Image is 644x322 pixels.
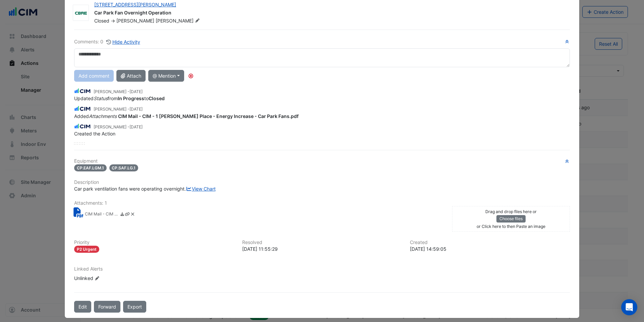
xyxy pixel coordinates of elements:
[74,95,165,101] span: Updated from to
[410,240,570,245] h6: Created
[109,164,139,171] span: CP.SAF.LG.1
[118,113,299,119] strong: CIM Mail - CIM - 1 [PERSON_NAME] Place - Energy Increase - Car Park Fans.pdf
[74,200,570,206] h6: Attachments: 1
[148,70,184,82] button: @ Mention
[129,124,143,129] span: 2025-09-05 14:59:05
[129,89,143,94] span: 2025-09-26 11:55:29
[106,38,141,46] button: Hide Activity
[74,158,570,164] h6: Equipment
[477,224,545,229] small: or Click here to then Paste an image
[94,89,143,95] small: [PERSON_NAME] -
[74,301,91,313] button: Edit
[156,17,201,24] span: [PERSON_NAME]
[74,87,91,95] img: CIM
[111,18,115,24] span: ->
[89,113,117,119] em: Attachments
[94,9,563,17] div: Car Park Fan Overnight Operation
[74,266,570,272] h6: Linked Alerts
[242,240,402,245] h6: Resolved
[74,105,91,112] img: CIM
[74,123,91,130] img: CIM
[74,38,141,46] div: Comments: 0
[125,211,130,218] a: Copy link to clipboard
[116,70,146,82] button: Attach
[188,73,194,79] div: Tooltip anchor
[186,186,216,192] a: View Chart
[95,276,100,281] fa-icon: Edit Linked Alerts
[410,245,570,252] div: [DATE] 14:59:05
[116,18,154,24] span: [PERSON_NAME]
[621,299,637,315] div: Open Intercom Messenger
[120,211,125,218] a: Download
[74,275,155,282] div: Unlinked
[123,301,146,313] a: Export
[74,113,299,119] span: Added
[74,240,234,245] h6: Priority
[94,2,176,7] a: [STREET_ADDRESS][PERSON_NAME]
[94,95,108,101] em: Status
[73,10,89,16] img: CBRE Charter Hall
[94,124,143,130] small: [PERSON_NAME] -
[74,179,570,185] h6: Description
[74,186,216,192] span: Car park ventilation fans were operating overnight.
[94,18,109,24] span: Closed
[94,301,120,313] button: Forward
[74,246,99,253] div: P2 Urgent
[149,95,165,101] strong: Closed
[74,131,115,136] span: Created the Action
[118,95,144,101] strong: In Progress
[496,215,526,223] button: Choose files
[74,164,107,171] span: CP.EAF.LGM.1
[94,106,143,112] small: [PERSON_NAME] -
[485,209,537,214] small: Drag and drop files here or
[130,211,135,218] a: Delete
[242,245,402,252] div: [DATE] 11:55:29
[129,107,143,112] span: 2025-09-05 15:03:32
[85,211,118,218] small: CIM Mail - CIM - 1 Martin Place - Energy Increase - Car Park Fans.pdf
